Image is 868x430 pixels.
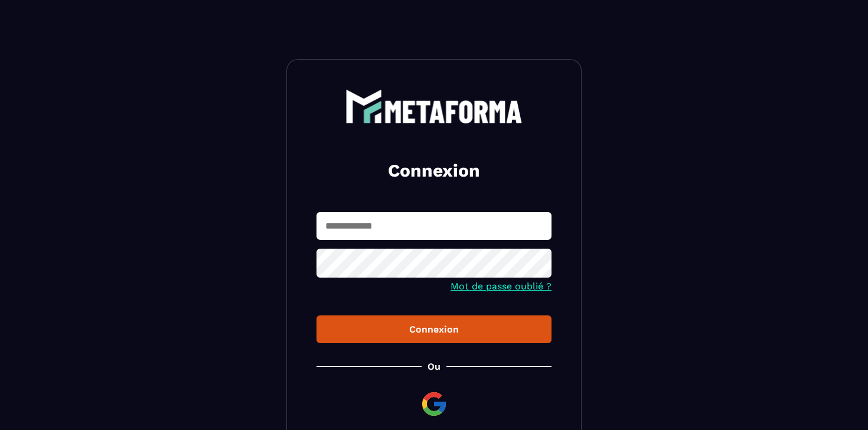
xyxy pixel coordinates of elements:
[345,89,523,123] img: logo
[326,324,542,335] div: Connexion
[451,281,552,292] a: Mot de passe oublié ?
[428,361,440,372] p: Ou
[331,159,537,183] h2: Connexion
[316,89,552,123] a: logo
[420,390,448,418] img: google
[316,315,552,343] button: Connexion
